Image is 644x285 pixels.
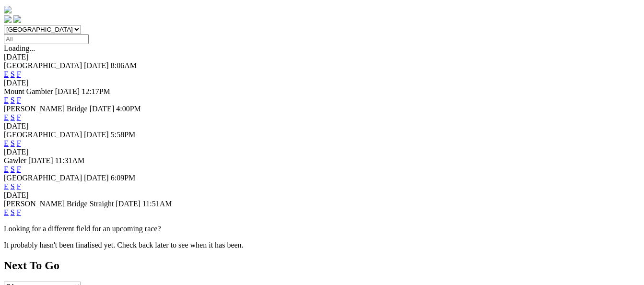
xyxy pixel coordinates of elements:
span: 5:58PM [111,131,136,139]
a: E [4,208,9,216]
span: 6:09PM [111,174,136,182]
a: E [4,165,9,173]
a: S [11,139,15,147]
div: [DATE] [4,79,640,87]
span: [DATE] [90,105,115,113]
span: [PERSON_NAME] Bridge [4,105,88,113]
div: [DATE] [4,53,640,61]
span: [GEOGRAPHIC_DATA] [4,174,82,182]
a: F [17,96,21,104]
span: [DATE] [84,131,109,139]
span: 4:00PM [116,105,141,113]
a: F [17,70,21,78]
a: E [4,96,9,104]
p: Looking for a different field for an upcoming race? [4,225,640,233]
a: F [17,139,21,147]
a: S [11,96,15,104]
span: [DATE] [84,174,109,182]
input: Select date [4,34,89,44]
img: logo-grsa-white.png [4,6,12,13]
a: S [11,208,15,216]
span: [GEOGRAPHIC_DATA] [4,131,82,139]
partial: It probably hasn't been finalised yet. Check back later to see when it has been. [4,241,244,249]
span: 11:51AM [142,200,172,208]
span: [GEOGRAPHIC_DATA] [4,61,82,70]
div: [DATE] [4,191,640,200]
a: E [4,182,9,190]
a: E [4,113,9,121]
div: [DATE] [4,148,640,156]
img: facebook.svg [4,15,12,23]
a: S [11,182,15,190]
a: S [11,165,15,173]
div: [DATE] [4,122,640,131]
span: 8:06AM [111,61,137,70]
a: F [17,165,21,173]
span: Mount Gambier [4,87,53,95]
span: 12:17PM [82,87,110,95]
span: [DATE] [28,156,53,165]
span: Loading... [4,44,35,52]
span: [DATE] [55,87,80,95]
span: [DATE] [116,200,141,208]
h2: Next To Go [4,259,640,272]
a: F [17,182,21,190]
a: E [4,139,9,147]
span: [DATE] [84,61,109,70]
span: [PERSON_NAME] Bridge Straight [4,200,114,208]
a: E [4,70,9,78]
a: S [11,70,15,78]
a: F [17,113,21,121]
a: S [11,113,15,121]
span: Gawler [4,156,26,165]
span: 11:31AM [55,156,85,165]
img: twitter.svg [13,15,21,23]
a: F [17,208,21,216]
